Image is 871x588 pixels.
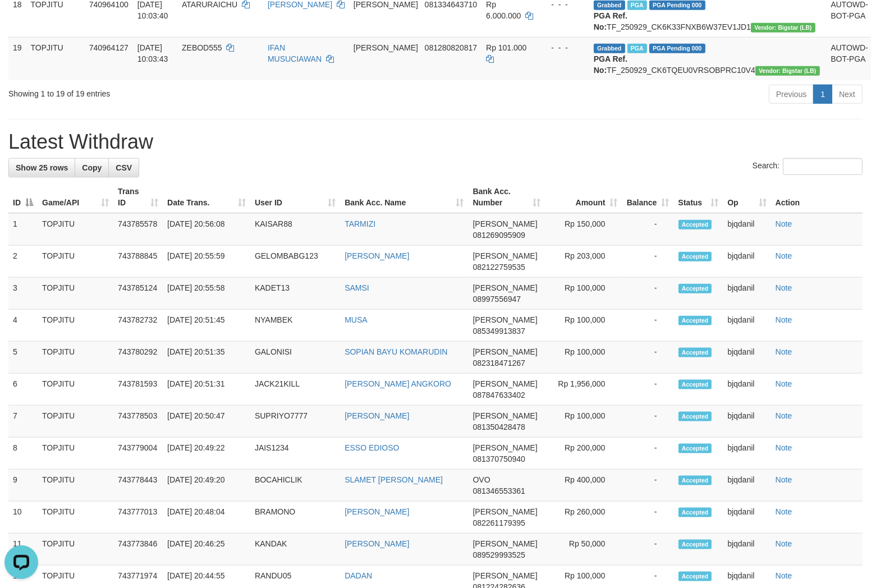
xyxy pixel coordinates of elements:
[832,85,863,104] a: Next
[345,347,447,356] a: SOPIAN BAYU KOMARUDIN
[38,470,113,502] td: TOPJITU
[776,475,792,484] a: Note
[113,342,163,374] td: 743780292
[674,181,723,213] th: Status: activate to sort column ascending
[545,181,622,213] th: Amount: activate to sort column ascending
[473,454,525,463] span: Copy 081370750940 to clipboard
[268,43,322,63] a: IFAN MUSUCIAWAN
[345,315,367,324] a: MUSA
[163,213,250,246] td: [DATE] 20:56:08
[250,438,340,470] td: JAIS1234
[545,213,622,246] td: Rp 150,000
[622,246,674,278] td: -
[345,219,375,228] a: TARMIZI
[113,246,163,278] td: 743788845
[776,443,792,452] a: Note
[75,158,109,177] a: Copy
[250,310,340,342] td: NYAMBEK
[486,43,526,52] span: Rp 101.000
[622,310,674,342] td: -
[250,181,340,213] th: User ID: activate to sort column ascending
[8,181,38,213] th: ID: activate to sort column descending
[8,438,38,470] td: 8
[473,379,538,388] span: [PERSON_NAME]
[82,163,102,172] span: Copy
[723,342,771,374] td: bjqdanil
[776,315,792,324] a: Note
[473,327,525,336] span: Copy 085349913837 to clipboard
[8,342,38,374] td: 5
[723,310,771,342] td: bjqdanil
[776,507,792,516] a: Note
[679,444,712,453] span: Accepted
[38,213,113,246] td: TOPJITU
[345,571,372,580] a: DADAN
[473,251,538,260] span: [PERSON_NAME]
[250,534,340,566] td: KANDAK
[473,283,538,292] span: [PERSON_NAME]
[8,502,38,534] td: 10
[594,44,625,53] span: Grabbed
[751,23,815,33] span: Vendor URL: https://dashboard.q2checkout.com/secure
[108,158,139,177] a: CSV
[163,470,250,502] td: [DATE] 20:49:20
[594,11,627,31] b: PGA Ref. No:
[723,438,771,470] td: bjqdanil
[163,374,250,406] td: [DATE] 20:51:31
[627,1,647,10] span: Marked by bjqwili
[473,359,525,367] span: Copy 082318471267 to clipboard
[473,539,538,548] span: [PERSON_NAME]
[723,534,771,566] td: bjqdanil
[113,406,163,438] td: 743778503
[163,502,250,534] td: [DATE] 20:48:04
[38,502,113,534] td: TOPJITU
[8,131,863,153] h1: Latest Withdraw
[469,181,545,213] th: Bank Acc. Number: activate to sort column ascending
[723,246,771,278] td: bjqdanil
[250,470,340,502] td: BOCAHICLIK
[723,502,771,534] td: bjqdanil
[38,310,113,342] td: TOPJITU
[8,246,38,278] td: 2
[679,476,712,485] span: Accepted
[38,438,113,470] td: TOPJITU
[783,158,863,175] input: Search:
[679,380,712,389] span: Accepted
[622,534,674,566] td: -
[345,283,369,292] a: SAMSI
[345,411,409,420] a: [PERSON_NAME]
[473,231,525,240] span: Copy 081269095909 to clipboard
[473,347,538,356] span: [PERSON_NAME]
[38,374,113,406] td: TOPJITU
[163,181,250,213] th: Date Trans.: activate to sort column ascending
[679,252,712,261] span: Accepted
[163,406,250,438] td: [DATE] 20:50:47
[753,158,863,175] label: Search:
[813,85,832,104] a: 1
[163,534,250,566] td: [DATE] 20:46:25
[8,158,75,177] a: Show 25 rows
[755,66,820,76] span: Vendor URL: https://dashboard.q2checkout.com/secure
[8,37,26,80] td: 19
[622,502,674,534] td: -
[542,42,585,53] div: - - -
[425,43,477,52] span: Copy 081280820817 to clipboard
[473,219,538,228] span: [PERSON_NAME]
[545,534,622,566] td: Rp 50,000
[345,507,409,516] a: [PERSON_NAME]
[679,316,712,325] span: Accepted
[679,220,712,229] span: Accepted
[679,572,712,581] span: Accepted
[113,470,163,502] td: 743778443
[38,534,113,566] td: TOPJITU
[769,85,814,104] a: Previous
[8,374,38,406] td: 6
[8,470,38,502] td: 9
[345,475,443,484] a: SLAMET [PERSON_NAME]
[113,213,163,246] td: 743785578
[345,251,409,260] a: [PERSON_NAME]
[622,406,674,438] td: -
[545,278,622,310] td: Rp 100,000
[38,181,113,213] th: Game/API: activate to sort column ascending
[8,213,38,246] td: 1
